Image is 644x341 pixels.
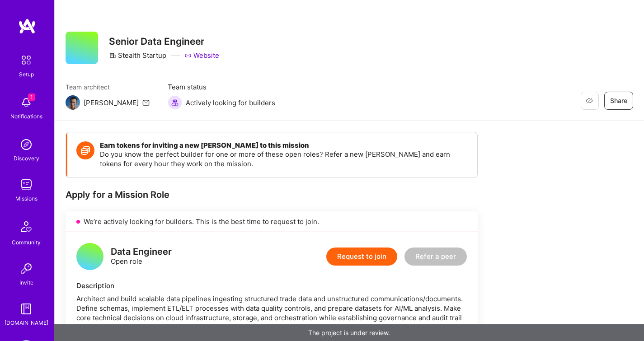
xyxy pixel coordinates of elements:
[66,95,80,110] img: Team Architect
[142,99,150,106] i: icon Mail
[111,247,172,257] div: Data Engineer
[12,238,41,247] div: Community
[610,96,627,105] span: Share
[19,278,33,287] div: Invite
[109,36,219,47] h3: Senior Data Engineer
[54,324,644,341] div: The project is under review.
[15,194,38,203] div: Missions
[5,318,48,327] div: [DOMAIN_NAME]
[84,98,139,107] div: [PERSON_NAME]
[17,51,36,70] img: setup
[100,149,468,168] p: Do you know the perfect builder for one or more of these open roles? Refer a new [PERSON_NAME] an...
[17,300,35,318] img: guide book
[28,93,35,101] span: 1
[111,247,172,266] div: Open role
[168,82,275,92] span: Team status
[14,154,39,163] div: Discovery
[109,52,116,59] i: icon CompanyGray
[18,18,36,34] img: logo
[17,176,35,194] img: teamwork
[168,95,182,110] img: Actively looking for builders
[76,281,467,290] div: Description
[100,141,468,149] h4: Earn tokens for inviting a new [PERSON_NAME] to this mission
[66,82,150,92] span: Team architect
[586,97,593,104] i: icon EyeClosed
[66,211,478,232] div: We’re actively looking for builders. This is the best time to request to join.
[19,70,34,79] div: Setup
[10,112,42,121] div: Notifications
[186,98,275,107] span: Actively looking for builders
[17,260,35,278] img: Invite
[326,248,397,266] button: Request to join
[76,141,94,159] img: Token icon
[15,216,37,238] img: Community
[17,93,35,112] img: bell
[184,51,219,60] a: Website
[109,51,166,60] div: Stealth Startup
[17,135,35,154] img: discovery
[76,294,467,332] div: Architect and build scalable data pipelines ingesting structured trade data and unstructured comm...
[604,92,633,110] button: Share
[404,248,467,266] button: Refer a peer
[66,189,478,201] div: Apply for a Mission Role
